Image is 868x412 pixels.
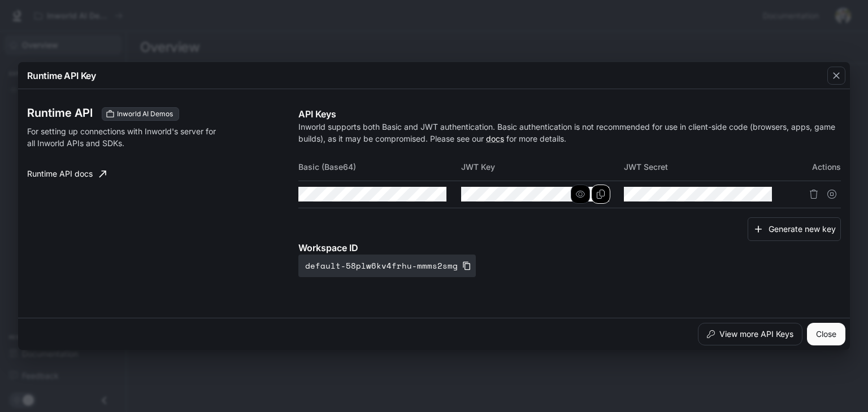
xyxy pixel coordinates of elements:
button: Delete API key [805,185,823,203]
button: default-58plw6kv4frhu-mmms2smg [298,255,476,277]
button: Generate new key [748,217,841,242]
button: Copy Key [591,185,610,204]
button: View more API Keys [698,323,802,345]
p: Inworld supports both Basic and JWT authentication. Basic authentication is not recommended for u... [298,121,841,144]
a: Runtime API docs [23,163,111,185]
th: JWT Secret [624,154,787,181]
button: Close [807,323,845,345]
th: Actions [787,154,841,181]
p: Workspace ID [298,241,841,255]
p: Runtime API Key [27,69,96,82]
div: These keys will apply to your current workspace only [102,107,179,121]
th: JWT Key [461,154,624,181]
button: Suspend API key [823,185,841,203]
p: API Keys [298,107,841,121]
a: docs [486,134,504,143]
span: Inworld AI Demos [112,109,177,119]
h3: Runtime API [27,107,93,119]
p: For setting up connections with Inworld's server for all Inworld APIs and SDKs. [27,125,224,149]
th: Basic (Base64) [298,154,461,181]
